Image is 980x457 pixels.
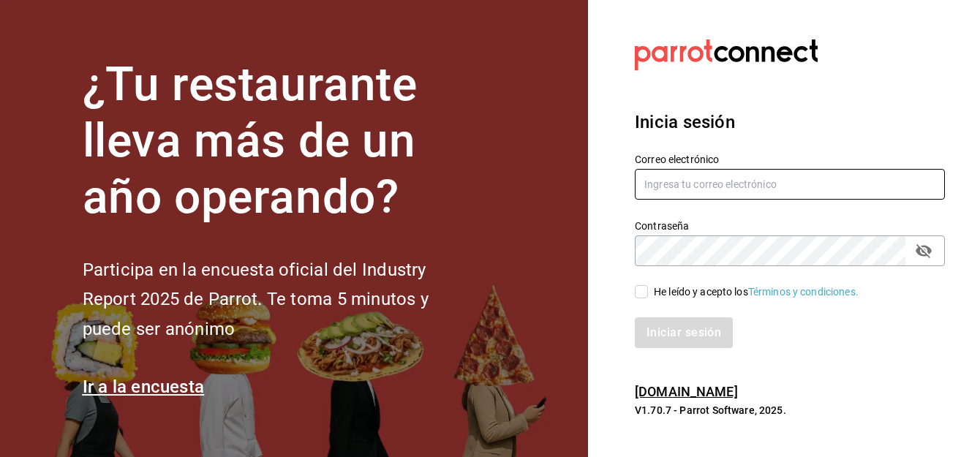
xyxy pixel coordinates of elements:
[635,221,945,231] label: Contraseña
[748,286,859,298] a: Términos y condiciones.
[83,255,478,344] h2: Participa en la encuesta oficial del Industry Report 2025 de Parrot. Te toma 5 minutos y puede se...
[911,238,936,263] button: passwordField
[654,284,859,300] div: He leído y acepto los
[635,403,945,418] p: V1.70.7 - Parrot Software, 2025.
[635,154,945,165] label: Correo electrónico
[635,109,945,135] h3: Inicia sesión
[83,57,478,225] h1: ¿Tu restaurante lleva más de un año operando?
[635,169,945,200] input: Ingresa tu correo electrónico
[635,384,738,399] a: [DOMAIN_NAME]
[83,377,205,397] a: Ir a la encuesta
